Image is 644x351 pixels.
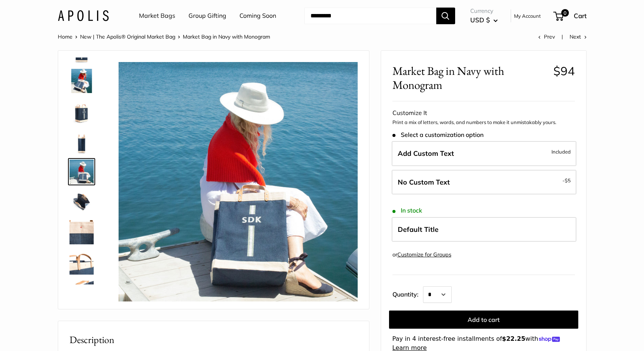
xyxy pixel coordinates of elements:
nav: Breadcrumb [58,32,270,42]
span: $94 [553,64,575,78]
button: Search [436,8,455,24]
img: Market Bag in Navy with Monogram [69,281,94,305]
span: - [562,176,571,185]
button: USD $ [470,14,498,26]
a: Market Bags [139,10,175,22]
a: Market Bag in Navy with Monogram [68,249,95,276]
a: My Account [514,11,541,20]
span: Add Custom Text [398,149,454,158]
button: Add to cart [389,311,578,329]
span: In stock [392,207,422,214]
a: Home [58,33,73,40]
span: $5 [565,177,571,183]
div: Customize It [392,107,575,119]
span: Select a customization option [392,131,483,138]
img: Market Bag in Navy with Monogram [69,160,94,184]
img: Market Bag in Navy with Monogram [69,190,94,214]
p: Print a mix of letters, words, and numbers to make it unmistakably yours. [392,119,575,126]
span: USD $ [470,16,490,24]
img: Market Bag in Navy with Monogram [118,62,357,301]
span: Market Bag in Navy with Monogram [392,64,548,92]
a: Market Bag in Navy with Monogram [68,188,95,216]
span: Cart [574,12,587,20]
span: Included [551,147,571,156]
a: 0 Cart [554,10,587,22]
span: Market Bag in Navy with Monogram [183,33,270,40]
label: Leave Blank [392,170,576,195]
span: Currency [470,6,498,16]
label: Quantity: [392,284,423,303]
a: Market Bag in Navy with Monogram [68,219,95,246]
a: Next [570,33,587,40]
a: Market Bag in Navy with Monogram [68,158,95,185]
a: Group Gifting [188,10,226,22]
span: No Custom Text [398,178,450,186]
img: Market Bag in Navy with Monogram [69,129,94,154]
a: Customize for Groups [397,251,451,258]
label: Add Custom Text [392,141,576,166]
h2: Description [69,332,358,347]
input: Search... [304,8,436,24]
a: Market Bag in Navy with Monogram [68,279,95,306]
a: Market Bag in Navy with Monogram [68,67,95,95]
a: Coming Soon [239,10,276,22]
a: New | The Apolis® Original Market Bag [80,33,175,40]
a: Market Bag in Navy with Monogram [68,128,95,155]
img: Market Bag in Navy with Monogram [69,250,94,275]
span: Default Title [398,225,439,234]
img: Apolis [58,10,109,21]
a: Market Bag in Navy with Monogram [68,98,95,125]
img: Market Bag in Navy with Monogram [69,220,94,244]
a: Prev [538,33,555,40]
label: Default Title [392,217,576,242]
span: 0 [561,9,568,17]
img: Market Bag in Navy with Monogram [69,99,94,123]
div: or [392,250,451,260]
img: Market Bag in Navy with Monogram [69,69,94,93]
